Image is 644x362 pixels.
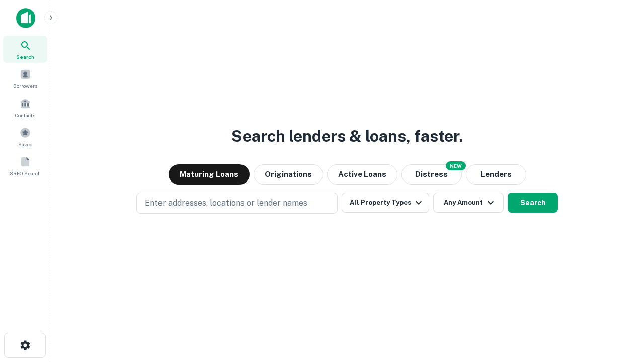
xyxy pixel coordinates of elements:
[231,124,463,148] h3: Search lenders & loans, faster.
[594,282,644,330] iframe: Chat Widget
[16,8,35,28] img: capitalize-icon.png
[145,197,307,209] p: Enter addresses, locations or lender names
[169,164,250,185] button: Maturing Loans
[3,94,47,121] a: Contacts
[3,152,47,179] a: SREO Search
[401,164,462,185] button: Search distressed loans with lien and other non-mortgage details.
[466,164,526,185] button: Lenders
[254,164,323,185] button: Originations
[342,193,429,213] button: All Property Types
[10,169,41,177] span: SREO Search
[3,36,47,63] a: Search
[136,193,338,214] button: Enter addresses, locations or lender names
[3,65,47,92] a: Borrowers
[13,82,37,90] span: Borrowers
[16,53,34,61] span: Search
[15,111,35,119] span: Contacts
[446,161,466,170] div: NEW
[327,164,397,185] button: Active Loans
[3,123,47,150] a: Saved
[18,140,33,148] span: Saved
[433,193,504,213] button: Any Amount
[508,193,558,213] button: Search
